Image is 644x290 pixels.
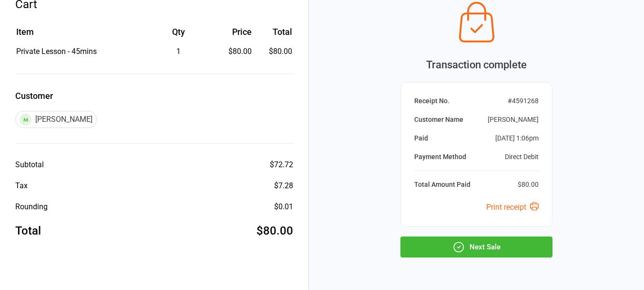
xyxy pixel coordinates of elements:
[274,201,293,213] div: $0.01
[270,159,293,171] div: $72.72
[414,115,463,125] div: Customer Name
[256,222,293,239] div: $80.00
[15,89,293,102] label: Customer
[518,180,539,190] div: $80.00
[414,180,470,190] div: Total Amount Paid
[16,47,97,56] span: Private Lesson - 45mins
[213,25,252,38] div: Price
[144,46,212,57] div: 1
[213,46,252,57] div: $80.00
[15,111,97,128] div: [PERSON_NAME]
[400,57,552,73] div: Transaction complete
[15,222,41,239] div: Total
[256,25,292,45] th: Total
[414,96,450,106] div: Receipt No.
[144,25,212,45] th: Qty
[15,180,28,192] div: Tax
[508,96,539,106] div: # 4591268
[16,25,143,45] th: Item
[274,180,293,192] div: $7.28
[495,133,539,143] div: [DATE] 1:06pm
[400,236,552,258] button: Next Sale
[486,203,539,212] a: Print receipt
[414,152,466,162] div: Payment Method
[488,115,539,125] div: [PERSON_NAME]
[505,152,539,162] div: Direct Debit
[15,159,44,171] div: Subtotal
[256,46,292,57] td: $80.00
[15,201,48,213] div: Rounding
[414,133,428,143] div: Paid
